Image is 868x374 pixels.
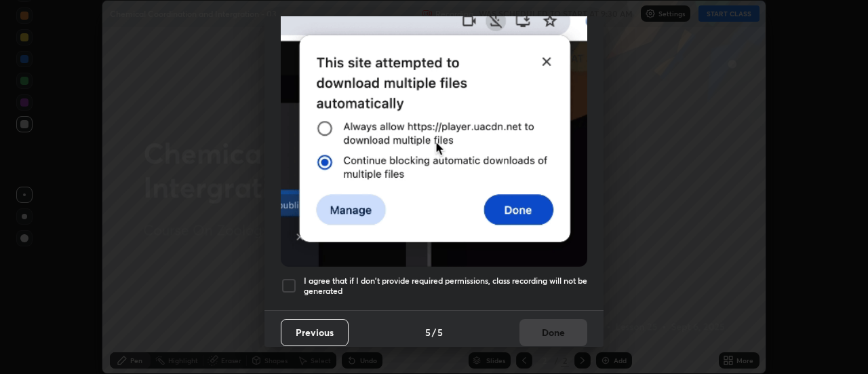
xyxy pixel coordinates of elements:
[432,325,436,339] h4: /
[281,319,349,346] button: Previous
[304,276,587,297] h5: I agree that if I don't provide required permissions, class recording will not be generated
[425,325,431,339] h4: 5
[437,325,443,339] h4: 5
